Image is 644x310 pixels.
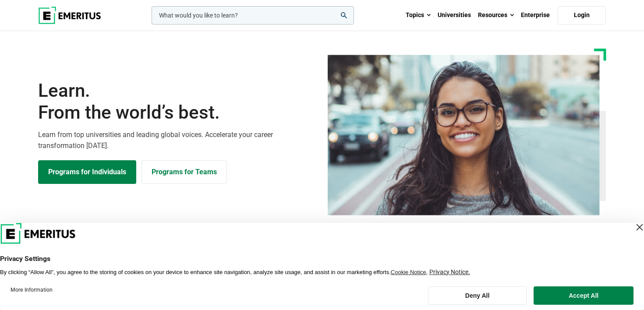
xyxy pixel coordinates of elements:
[38,129,317,151] p: Learn from top universities and leading global voices. Accelerate your career transformation [DATE].
[558,6,606,25] a: Login
[38,160,136,184] a: Explore Programs
[152,6,354,25] input: woocommerce-product-search-field-0
[142,160,227,184] a: Explore for Business
[328,55,600,215] img: Learn from the world's best
[38,102,317,123] span: From the world’s best.
[38,80,317,124] h1: Learn.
